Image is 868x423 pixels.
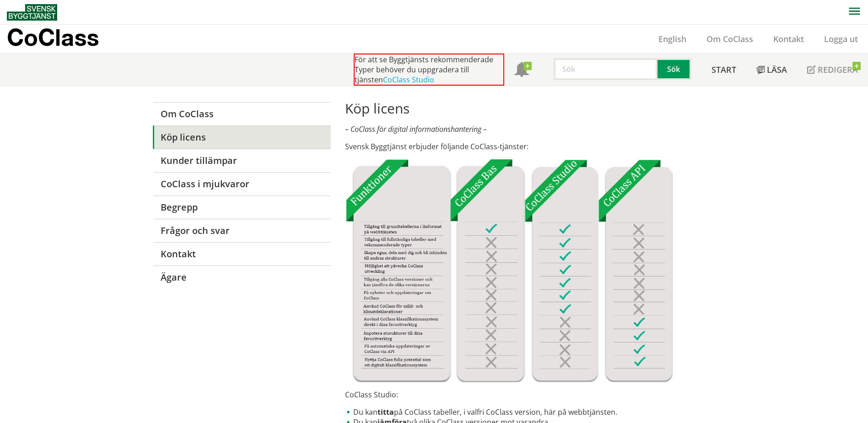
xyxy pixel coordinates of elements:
[153,102,331,125] a: Om CoClass
[345,407,715,417] li: Du kan på CoClass tabeller, i valfri CoClass version, här på webbtjänsten.
[345,124,487,134] em: – CoClass för digital informationshantering –
[554,58,658,80] input: Sök
[354,54,504,86] div: För att se Byggtjänsts rekommenderade Typer behöver du uppgradera till tjänsten
[701,54,746,86] a: Start
[746,54,797,86] a: Läsa
[377,407,394,417] strong: titta
[153,219,331,242] a: Frågor och svar
[153,125,331,149] a: Köp licens
[345,159,673,382] img: Tjnster-Tabell_CoClassBas-Studio-API2022-12-22.jpg
[153,195,331,219] a: Begrepp
[383,75,434,85] a: CoClass Studio
[153,266,331,289] a: Ägare
[345,100,715,117] h1: Köp licens
[153,172,331,195] a: CoClass i mjukvaror
[648,33,696,44] a: English
[345,390,715,400] p: CoClass Studio:
[7,25,119,53] a: CoClass
[814,33,868,44] a: Logga ut
[696,33,763,44] a: Om CoClass
[7,32,99,43] p: CoClass
[345,141,715,152] p: Svensk Byggtjänst erbjuder följande CoClass-tjänster:
[658,58,691,80] button: Sök
[153,242,331,266] a: Kontakt
[818,64,858,75] span: Redigera
[712,64,736,75] span: Start
[153,149,331,172] a: Kunder tillämpar
[7,4,57,21] img: Svensk Byggtjänst
[797,54,868,86] a: Redigera
[514,63,529,78] span: Notifikationer
[767,64,787,75] span: Läsa
[763,33,814,44] a: Kontakt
